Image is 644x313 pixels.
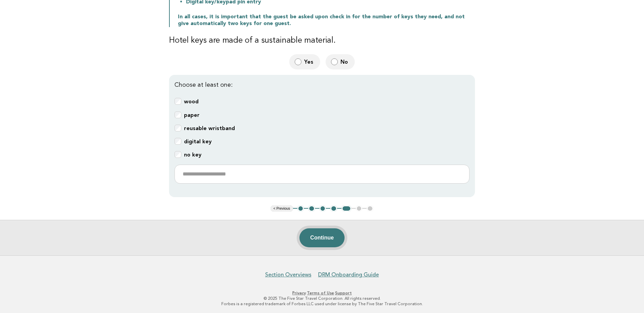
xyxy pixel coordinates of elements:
a: Section Overviews [265,271,311,278]
b: wood [184,98,199,105]
p: Choose at least one: [174,80,470,90]
p: Forbes is a registered trademark of Forbes LLC used under license by The Five Star Travel Corpora... [114,301,530,307]
button: 4 [330,205,337,212]
button: < Previous [271,205,293,212]
p: · · [114,290,530,296]
button: 5 [342,205,351,212]
span: Yes [304,58,315,65]
a: DRM Onboarding Guide [318,271,379,278]
p: In all cases, it is important that the guest be asked upon check in for the number of keys they n... [178,14,475,27]
p: © 2025 The Five Star Travel Corporation. All rights reserved. [114,296,530,301]
b: digital key [184,138,211,145]
button: 1 [297,205,304,212]
a: Privacy [292,291,306,295]
button: Continue [299,228,345,247]
span: No [341,58,349,65]
b: reusable wristband [184,125,235,131]
button: 2 [308,205,315,212]
input: Yes [295,58,301,65]
button: 3 [319,205,326,212]
h3: Hotel keys are made of a sustainable material. [169,35,475,46]
a: Terms of Use [307,291,334,295]
b: no key [184,151,201,158]
b: paper [184,112,200,118]
a: Support [335,291,352,295]
input: No [331,58,338,65]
